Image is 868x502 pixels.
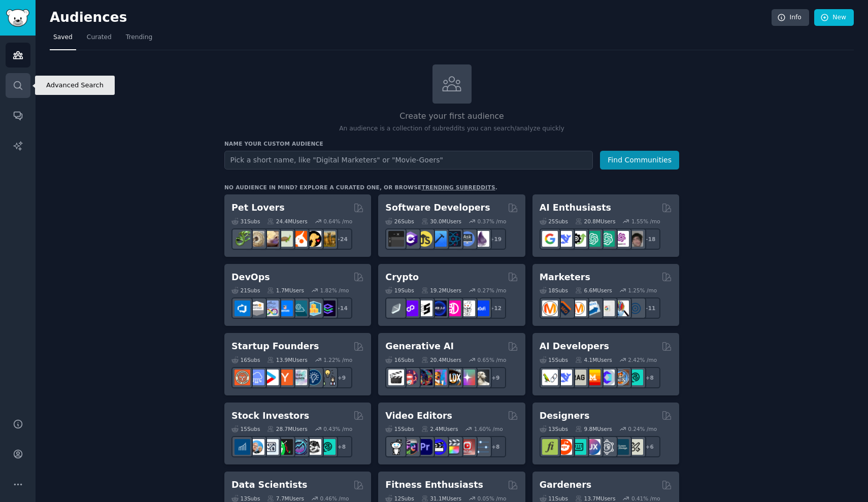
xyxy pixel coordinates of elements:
[388,370,404,385] img: aivideo
[126,33,152,42] span: Trending
[599,300,615,316] img: googleads
[599,231,615,247] img: chatgpt_prompts_
[478,287,507,294] div: 0.27 % /mo
[306,231,321,247] img: PetAdvice
[474,439,489,455] img: postproduction
[331,367,352,388] div: + 9
[231,271,270,284] h2: DevOps
[613,439,629,455] img: learndesign
[613,231,629,247] img: OpenAIDev
[445,231,461,247] img: reactnative
[540,271,590,284] h2: Marketers
[627,231,643,247] img: ArtificalIntelligence
[474,425,503,432] div: 1.60 % /mo
[485,436,506,457] div: + 8
[627,300,643,316] img: OnlineMarketing
[571,370,586,385] img: Rag
[320,370,336,385] img: growmybusiness
[474,231,489,247] img: elixir
[53,33,73,42] span: Saved
[540,410,590,422] h2: Designers
[431,300,447,316] img: web3
[224,184,497,191] div: No audience in mind? Explore a curated one, or browse .
[445,370,461,385] img: FluxAI
[639,228,660,250] div: + 18
[320,287,349,294] div: 1.82 % /mo
[388,300,404,316] img: ethfinance
[267,287,304,294] div: 1.7M Users
[613,300,629,316] img: MarketingResearch
[540,495,568,502] div: 11 Sub s
[540,479,592,491] h2: Gardeners
[323,218,352,225] div: 0.64 % /mo
[385,271,419,284] h2: Crypto
[306,439,321,455] img: swingtrading
[445,300,461,316] img: defiblockchain
[628,287,657,294] div: 1.25 % /mo
[231,425,260,432] div: 15 Sub s
[478,356,507,363] div: 0.65 % /mo
[403,439,418,455] img: editors
[571,300,586,316] img: AskMarketing
[540,218,568,225] div: 25 Sub s
[575,495,615,502] div: 13.7M Users
[249,300,264,316] img: AWS_Certified_Experts
[231,340,319,353] h2: Startup Founders
[540,287,568,294] div: 18 Sub s
[556,231,572,247] img: DeepSeek
[631,495,660,502] div: 0.41 % /mo
[542,300,558,316] img: content_marketing
[388,231,404,247] img: software
[556,300,572,316] img: bigseo
[421,218,461,225] div: 30.0M Users
[291,370,307,385] img: indiehackers
[267,356,307,363] div: 13.9M Users
[50,29,76,50] a: Saved
[627,439,643,455] img: UX_Design
[231,287,260,294] div: 21 Sub s
[571,439,586,455] img: UI_Design
[263,231,279,247] img: leopardgeckos
[639,367,660,388] div: + 8
[431,439,447,455] img: VideoEditors
[320,495,349,502] div: 0.46 % /mo
[323,356,352,363] div: 1.22 % /mo
[814,9,854,26] a: New
[249,231,264,247] img: ballpython
[459,231,475,247] img: AskComputerScience
[575,218,615,225] div: 20.8M Users
[291,300,307,316] img: platformengineering
[421,425,458,432] div: 2.4M Users
[542,231,558,247] img: GoogleGeminiAI
[388,439,404,455] img: gopro
[478,495,507,502] div: 0.05 % /mo
[445,439,461,455] img: finalcutpro
[231,479,307,491] h2: Data Scientists
[628,356,657,363] div: 2.42 % /mo
[599,439,615,455] img: userexperience
[585,231,600,247] img: chatgpt_promptDesign
[421,495,461,502] div: 31.1M Users
[459,439,475,455] img: Youtubevideo
[421,287,461,294] div: 19.2M Users
[542,370,558,385] img: LangChain
[306,370,321,385] img: Entrepreneurship
[249,370,264,385] img: SaaS
[421,184,495,190] a: trending subreddits
[485,228,506,250] div: + 19
[263,300,279,316] img: Docker_DevOps
[631,218,660,225] div: 1.55 % /mo
[231,410,309,422] h2: Stock Investors
[231,218,260,225] div: 31 Sub s
[277,439,293,455] img: Trading
[224,140,679,147] h3: Name your custom audience
[277,231,293,247] img: turtle
[540,202,611,214] h2: AI Enthusiasts
[575,356,612,363] div: 4.1M Users
[627,370,643,385] img: AIDevelopersSociety
[385,340,454,353] h2: Generative AI
[540,340,609,353] h2: AI Developers
[291,231,307,247] img: cockatiel
[613,370,629,385] img: llmops
[385,287,414,294] div: 19 Sub s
